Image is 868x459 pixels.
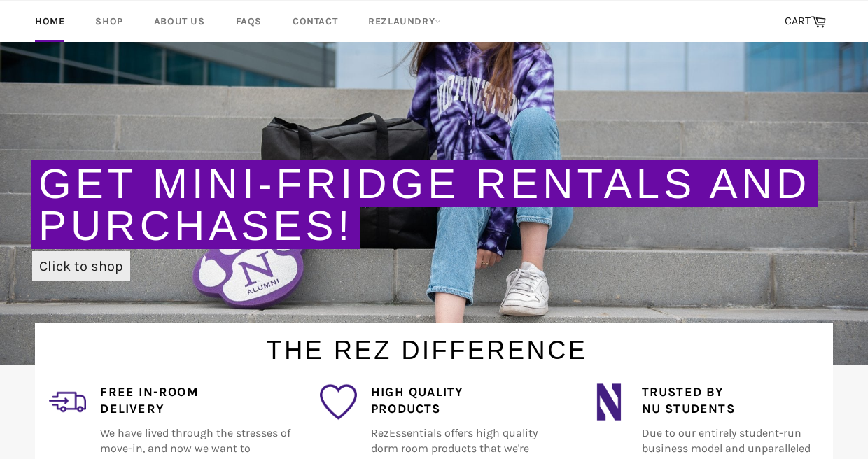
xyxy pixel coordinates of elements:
h4: Trusted by NU Students [642,383,833,418]
a: RezLaundry [354,1,455,42]
img: northwestern_wildcats_tiny.png [590,383,627,421]
a: FAQs [222,1,276,42]
h4: Free In-Room Delivery [100,383,291,418]
a: Get Mini-Fridge Rentals and Purchases! [38,160,811,249]
a: Shop [81,1,136,42]
h4: High Quality Products [371,383,562,418]
h1: The Rez Difference [21,323,833,368]
a: Contact [279,1,351,42]
a: CART [778,7,833,36]
a: Home [21,1,78,42]
a: Click to shop [32,251,130,281]
img: favorite_1.png [320,383,357,421]
a: About Us [140,1,219,42]
img: delivery_2.png [49,383,86,421]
